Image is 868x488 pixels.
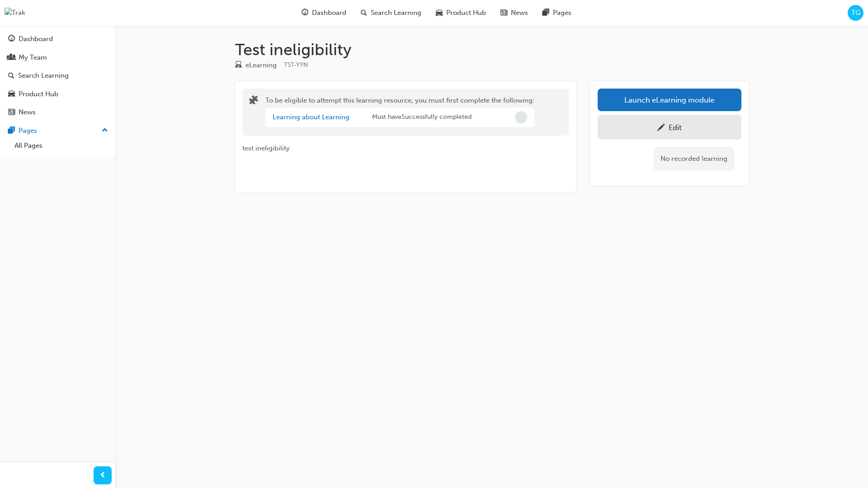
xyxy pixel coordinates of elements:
span: learningResourceType_ELEARNING-icon [235,61,242,70]
button: Pages [4,122,112,139]
span: Dashboard [312,8,346,18]
img: Trak [5,8,25,18]
div: Edit [669,123,682,132]
a: car-iconProduct Hub [429,4,493,22]
span: news-icon [500,7,507,19]
div: Dashboard [19,34,53,44]
a: news-iconNews [493,4,535,22]
a: Search Learning [4,67,112,84]
span: guage-icon [302,7,308,19]
button: TG [848,5,863,21]
span: Pages [553,8,571,18]
span: pages-icon [542,7,549,19]
span: car-icon [8,90,15,99]
span: TG [851,8,860,18]
span: pages-icon [8,127,15,135]
button: DashboardMy TeamSearch LearningProduct HubNews [4,29,112,122]
button: Launch eLearning module [598,89,741,111]
span: News [511,8,528,18]
a: Learning about Learning [273,113,349,121]
div: Product Hub [19,89,58,99]
div: My Team [19,52,47,63]
a: My Team [4,49,112,66]
span: car-icon [436,7,443,19]
div: Type [235,60,277,71]
a: guage-iconDashboard [294,4,354,22]
a: News [4,104,112,121]
span: Search Learning [371,8,421,18]
span: news-icon [8,108,15,117]
span: Product Hub [446,8,486,18]
span: puzzle-icon [249,96,258,107]
span: guage-icon [8,35,15,43]
a: Product Hub [4,86,112,103]
div: Search Learning [18,70,69,81]
h1: Test ineligibility [235,40,749,60]
div: News [19,107,36,117]
div: To be eligible to attempt this learning resource, you must first complete the following: [265,95,534,129]
span: test ineligibility [242,144,290,152]
a: Edit [598,115,741,140]
span: people-icon [8,54,15,62]
span: up-icon [102,125,108,136]
span: Incomplete [515,111,527,123]
span: Must have Successfully completed [372,112,472,122]
a: search-iconSearch Learning [354,4,429,22]
div: eLearning [245,60,277,70]
span: search-icon [8,72,14,80]
a: Dashboard [4,31,112,47]
div: No recorded learning [654,147,734,171]
div: Pages [19,126,37,136]
span: prev-icon [99,470,106,481]
a: All Pages [11,139,112,153]
span: Learning resource code [284,61,308,69]
span: search-icon [361,7,367,19]
span: pencil-icon [657,124,665,133]
a: pages-iconPages [535,4,579,22]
